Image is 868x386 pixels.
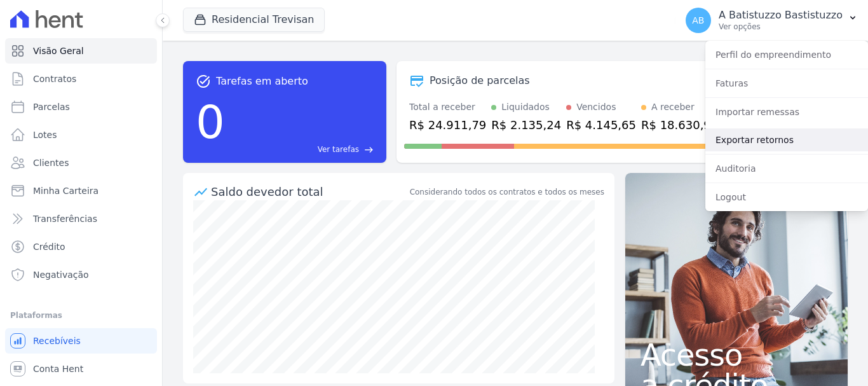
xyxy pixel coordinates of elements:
span: task_alt [196,74,211,89]
a: Parcelas [5,94,157,120]
span: Conta Hent [33,362,83,375]
div: Posição de parcelas [430,73,530,88]
a: Minha Carteira [5,178,157,203]
div: R$ 24.911,79 [409,116,486,134]
a: Logout [705,186,868,209]
div: Vencidos [576,100,616,114]
p: Ver opções [719,22,843,32]
a: Clientes [5,150,157,176]
a: Visão Geral [5,38,157,64]
a: Crédito [5,234,157,259]
p: A Batistuzzo Bastistuzzo [719,9,843,22]
div: R$ 18.630,90 [641,116,718,134]
span: Crédito [33,240,65,253]
span: Minha Carteira [33,184,98,197]
div: Saldo devedor total [211,183,407,200]
a: Importar remessas [705,100,868,123]
span: Contratos [33,72,76,85]
a: Recebíveis [5,328,157,354]
span: Tarefas em aberto [216,74,308,89]
span: Ver tarefas [318,144,359,155]
span: Acesso [641,340,832,370]
a: Transferências [5,206,157,231]
div: Total a receber [409,100,486,114]
a: Perfil do empreendimento [705,43,868,66]
a: Auditoria [705,157,868,180]
a: Negativação [5,262,157,287]
span: AB [692,16,704,25]
a: Exportar retornos [705,128,868,151]
span: Visão Geral [33,45,84,57]
a: Lotes [5,122,157,148]
div: Considerando todos os contratos e todos os meses [410,186,604,198]
span: Parcelas [33,100,70,113]
span: Negativação [33,268,89,281]
div: R$ 2.135,24 [491,116,561,134]
div: R$ 4.145,65 [566,116,636,134]
div: A receber [651,100,695,114]
a: Contratos [5,66,157,92]
div: Plataformas [10,308,152,323]
button: AB A Batistuzzo Bastistuzzo Ver opções [675,3,868,38]
a: Ver tarefas east [230,144,374,155]
span: Clientes [33,156,69,169]
span: Lotes [33,128,57,141]
a: Faturas [705,72,868,95]
div: 0 [196,89,225,155]
span: Recebíveis [33,334,81,347]
span: east [364,145,374,155]
div: Liquidados [501,100,550,114]
button: Residencial Trevisan [183,8,325,32]
a: Conta Hent [5,356,157,382]
span: Transferências [33,212,97,225]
